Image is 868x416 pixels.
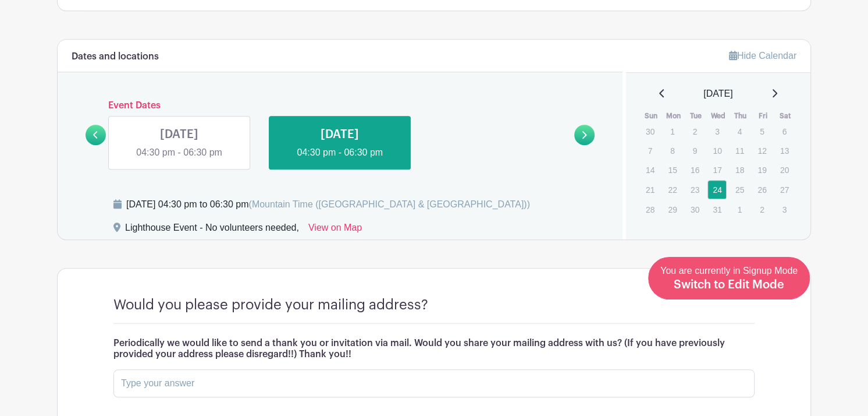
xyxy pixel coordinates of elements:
[660,266,798,290] span: You are currently in Signup Mode
[685,200,705,218] p: 30
[685,122,705,140] p: 2
[663,122,682,140] p: 1
[707,200,727,218] p: 31
[707,180,727,199] a: 24
[640,110,663,122] th: Sun
[125,221,299,239] div: Lighthouse Event - No volunteers needed,
[663,161,682,179] p: 15
[729,51,796,61] a: Hide Calendar
[641,161,660,179] p: 14
[648,257,810,299] a: You are currently in Signup Mode Switch to Edit Mode
[662,110,685,122] th: Mon
[113,297,428,313] h4: Would you please provide your mailing address?
[730,122,749,140] p: 4
[106,100,574,111] h6: Event Dates
[707,142,727,160] p: 10
[730,110,752,122] th: Thu
[775,122,794,140] p: 6
[113,369,755,397] input: Type your answer
[674,279,784,291] span: Switch to Edit Mode
[113,338,755,360] h6: Periodically we would like to send a thank you or invitation via mail. Would you share your maili...
[685,110,707,122] th: Tue
[730,181,749,199] p: 25
[663,181,682,199] p: 22
[308,221,362,239] a: View on Map
[641,181,660,199] p: 21
[730,142,749,160] p: 11
[752,142,771,160] p: 12
[641,200,660,218] p: 28
[752,181,771,199] p: 26
[752,122,771,140] p: 5
[707,122,727,140] p: 3
[775,200,794,218] p: 3
[248,199,529,209] span: (Mountain Time ([GEOGRAPHIC_DATA] & [GEOGRAPHIC_DATA]))
[641,122,660,140] p: 30
[775,181,794,199] p: 27
[707,161,727,179] p: 17
[775,142,794,160] p: 13
[685,161,705,179] p: 16
[752,110,774,122] th: Fri
[72,51,159,62] h6: Dates and locations
[707,110,730,122] th: Wed
[752,200,771,218] p: 2
[685,181,705,199] p: 23
[774,110,797,122] th: Sat
[775,161,794,179] p: 20
[641,142,660,160] p: 7
[730,200,749,218] p: 1
[126,198,530,211] div: [DATE] 04:30 pm to 06:30 pm
[703,87,732,101] span: [DATE]
[663,200,682,218] p: 29
[685,142,705,160] p: 9
[663,142,682,160] p: 8
[752,161,771,179] p: 19
[730,161,749,179] p: 18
